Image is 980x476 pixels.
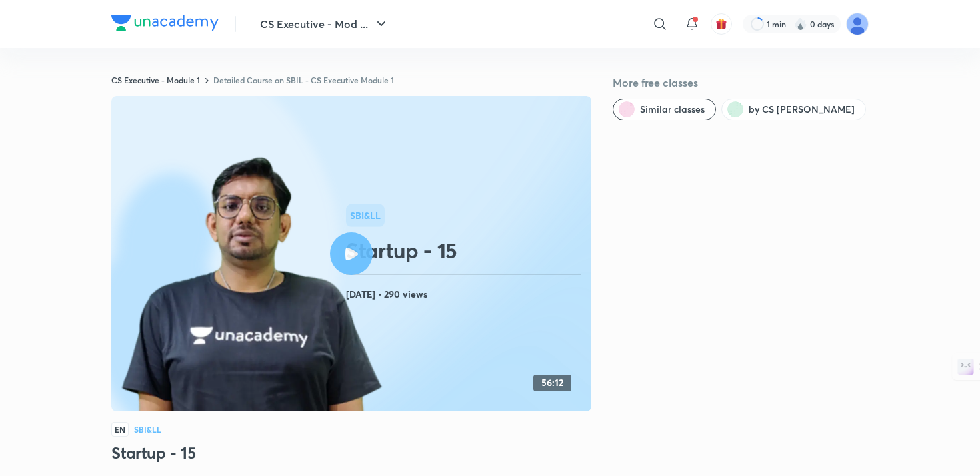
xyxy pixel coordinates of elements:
h4: 56:12 [541,377,563,389]
img: avatar [715,18,727,30]
img: Company Logo [111,15,219,31]
h2: Startup - 15 [346,237,586,264]
h4: [DATE] • 290 views [346,286,586,303]
span: Similar classes [640,103,705,116]
h3: Startup - 15 [111,442,591,463]
a: Company Logo [111,15,219,34]
img: sumit kumar [846,13,869,35]
button: Similar classes [613,99,716,120]
h5: More free classes [613,75,869,91]
h4: SBI&LL [134,425,161,433]
a: CS Executive - Module 1 [111,75,200,85]
a: Detailed Course on SBIL - CS Executive Module 1 [213,75,394,85]
button: avatar [711,13,732,35]
img: streak [794,17,807,31]
span: EN [111,422,129,437]
button: CS Executive - Mod ... [252,11,397,37]
button: by CS Amit Vohra [721,99,866,120]
span: by CS Amit Vohra [749,103,855,116]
